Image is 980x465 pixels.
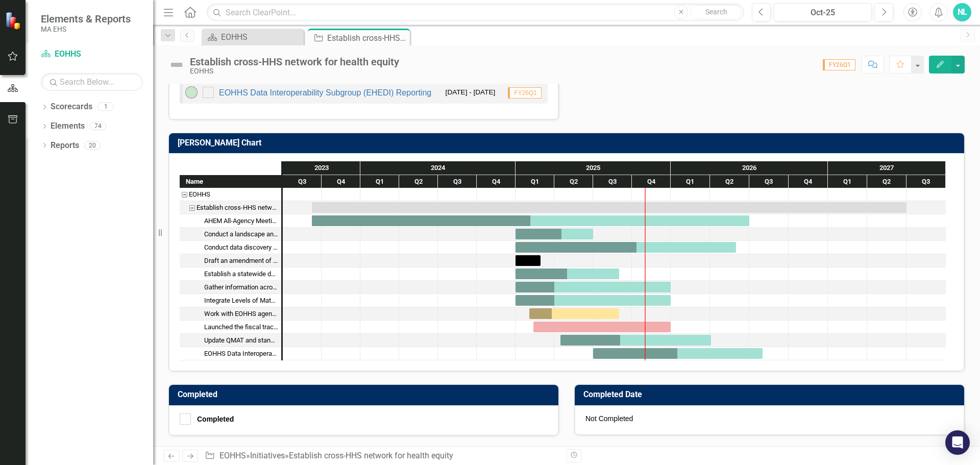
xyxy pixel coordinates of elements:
[789,175,828,188] div: Q4
[516,255,541,266] div: Task: Start date: 2025-01-01 End date: 2025-02-28
[283,175,322,188] div: Q3
[438,175,477,188] div: Q3
[774,3,872,21] button: Oct-25
[51,101,92,113] a: Scorecards
[84,141,101,150] div: 20
[204,214,278,228] div: AHEM All-Agency Meeting
[185,86,198,99] img: On-track
[575,405,964,435] div: Not Completed
[204,228,278,241] div: Conduct a landscape analysis of guaranteed income past/present pilots and other existing/emerging...
[906,175,946,188] div: Q3
[828,161,946,175] div: 2027
[168,57,185,73] img: Not Defined
[632,175,671,188] div: Q4
[180,214,281,228] div: Task: Start date: 2023-09-07 End date: 2026-06-30
[5,11,23,30] img: ClearPoint Strategy
[289,451,453,460] div: Establish cross-HHS network for health equity
[691,5,742,19] button: Search
[533,322,671,332] div: Task: Start date: 2025-02-11 End date: 2025-12-31
[180,321,281,334] div: Task: Start date: 2025-02-11 End date: 2025-12-31
[178,390,553,399] h3: Completed
[180,214,281,228] div: AHEM All-Agency Meeting
[529,308,619,319] div: Task: Start date: 2025-02-01 End date: 2025-08-31
[583,390,959,399] h3: Completed Date
[180,281,281,294] div: Task: Start date: 2025-01-01 End date: 2025-12-31
[204,334,278,347] div: Update QMAT and standardized taxonomy
[180,334,281,347] div: Task: Start date: 2025-04-15 End date: 2026-04-03
[180,347,281,360] div: EOHHS Data Interoperability Subgroup (EHEDI) Reporting
[204,241,278,254] div: Conduct data discovery sessions with EOHHS agencies to identify technical challenges to advancing...
[823,59,855,70] span: FY26Q1
[180,175,281,188] div: Name
[180,307,281,321] div: Task: Start date: 2025-02-01 End date: 2025-08-31
[593,175,632,188] div: Q3
[867,175,906,188] div: Q2
[828,175,867,188] div: Q1
[312,202,906,213] div: Task: Start date: 2023-09-07 End date: 2027-07-01
[360,175,399,188] div: Q1
[219,88,431,97] a: EOHHS Data Interoperability Subgroup (EHEDI) Reporting
[204,267,278,281] div: Establish a statewide doula certification pathway.
[283,161,360,175] div: 2023
[204,321,278,334] div: Launched the fiscal tracker in [GEOGRAPHIC_DATA] to gather information on select public health sp...
[207,4,744,21] input: Search ClearPoint...
[178,138,959,148] h3: [PERSON_NAME] Chart
[180,267,281,281] div: Establish a statewide doula certification pathway.
[180,321,281,334] div: Launched the fiscal tracker in REDCap to gather information on select public health spending and ...
[180,347,281,360] div: Task: Start date: 2025-07-01 End date: 2026-08-01
[180,254,281,267] div: Task: Start date: 2025-01-01 End date: 2025-02-28
[705,8,727,16] span: Search
[90,122,106,131] div: 74
[190,56,399,67] div: Establish cross-HHS network for health equity
[516,229,593,239] div: Task: Start date: 2025-01-01 End date: 2025-06-30
[180,241,281,254] div: Task: Start date: 2025-01-01 End date: 2026-05-31
[180,188,281,201] div: EOHHS
[710,175,749,188] div: Q2
[190,67,399,75] div: EOHHS
[180,294,281,307] div: Task: Start date: 2025-01-01 End date: 2025-12-31
[205,450,559,462] div: » »
[554,175,593,188] div: Q2
[51,140,79,152] a: Reports
[671,161,828,175] div: 2026
[180,294,281,307] div: Integrate Levels of Maternal Care (LoMC) into DPH licensure.
[221,31,301,43] div: EOHHS
[516,295,671,306] div: Task: Start date: 2025-01-01 End date: 2025-12-31
[204,254,278,267] div: Draft an amendment of birth centers regulations to meet national standards.
[180,228,281,241] div: Conduct a landscape analysis of guaranteed income past/present pilots and other existing/emerging...
[180,241,281,254] div: Conduct data discovery sessions with EOHHS agencies to identify technical challenges to advancing...
[777,7,868,19] div: Oct-25
[204,281,278,294] div: Gather information across EOHHS agencies about existing and forthcoming HRSN screening and referr...
[41,73,143,91] input: Search Below...
[204,294,278,307] div: Integrate Levels of Maternal Care (LoMC) into DPH licensure.
[593,348,763,359] div: Task: Start date: 2025-07-01 End date: 2026-08-01
[51,120,85,132] a: Elements
[180,254,281,267] div: Draft an amendment of birth centers regulations to meet national standards.
[516,268,619,279] div: Task: Start date: 2025-01-01 End date: 2025-08-31
[516,242,736,253] div: Task: Start date: 2025-01-01 End date: 2026-05-31
[41,25,131,33] small: MA EHS
[399,175,438,188] div: Q2
[180,228,281,241] div: Task: Start date: 2025-01-01 End date: 2025-06-30
[516,282,671,292] div: Task: Start date: 2025-01-01 End date: 2025-12-31
[189,188,210,201] div: EOHHS
[516,161,671,175] div: 2025
[180,267,281,281] div: Task: Start date: 2025-01-01 End date: 2025-08-31
[953,3,971,21] button: NL
[180,201,281,214] div: Task: Start date: 2023-09-07 End date: 2027-07-01
[180,307,281,321] div: Work with EOHHS agencies to create a community relationship database cataloguing the agencies’ re...
[327,32,407,44] div: Establish cross-HHS network for health equity
[204,347,278,360] div: EOHHS Data Interoperability Subgroup (EHEDI) Reporting
[360,161,516,175] div: 2024
[322,175,360,188] div: Q4
[446,87,496,97] small: [DATE] - [DATE]
[180,281,281,294] div: Gather information across EOHHS agencies about existing and forthcoming HRSN screening and referr...
[749,175,789,188] div: Q3
[204,31,301,43] a: EOHHS
[312,215,749,226] div: Task: Start date: 2023-09-07 End date: 2026-06-30
[41,13,131,25] span: Elements & Reports
[41,48,143,60] a: EOHHS
[219,451,246,460] a: EOHHS
[197,201,278,214] div: Establish cross-HHS network for health equity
